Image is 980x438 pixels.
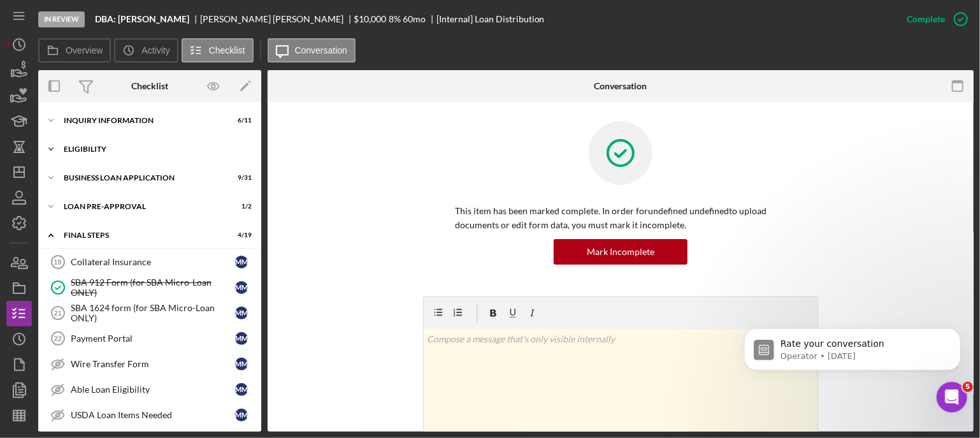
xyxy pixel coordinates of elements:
[64,117,220,124] div: INQUIRY INFORMATION
[403,14,426,24] div: 60 mo
[54,335,62,342] tspan: 22
[141,45,169,55] label: Activity
[268,38,356,62] button: Conversation
[235,383,248,396] div: M M
[45,377,255,402] a: Able Loan EligibilityMM
[54,309,62,317] tspan: 21
[64,145,245,153] div: ELIGIBILITY
[45,275,255,300] a: SBA 912 Form (for SBA Micro-Loan ONLY)MM
[389,14,401,24] div: 8 %
[235,281,248,294] div: M M
[455,204,786,233] p: This item has been marked complete. In order for undefined undefined to upload documents or edit ...
[229,174,252,182] div: 9 / 31
[209,45,245,55] label: Checklist
[71,257,235,267] div: Collateral Insurance
[64,231,220,239] div: FINAL STEPS
[587,239,654,265] div: Mark Incomplete
[45,351,255,377] a: Wire Transfer FormMM
[907,6,945,32] div: Complete
[64,174,220,182] div: BUSINESS LOAN APPLICATION
[963,382,973,392] span: 5
[71,277,235,298] div: SBA 912 Form (for SBA Micro-Loan ONLY)
[45,300,255,326] a: 21SBA 1624 form (for SBA Micro-Loan ONLY)MM
[38,38,111,62] button: Overview
[594,81,647,91] div: Conversation
[235,307,248,319] div: M M
[235,358,248,370] div: M M
[229,231,252,239] div: 4 / 19
[71,359,235,369] div: Wire Transfer Form
[45,249,255,275] a: 19Collateral InsuranceMM
[295,45,348,55] label: Conversation
[95,14,189,24] b: DBA: [PERSON_NAME]
[937,382,967,412] iframe: Intercom live chat
[71,410,235,420] div: USDA Loan Items Needed
[229,117,252,124] div: 6 / 11
[64,203,220,210] div: LOAN PRE-APPROVAL
[235,332,248,345] div: M M
[114,38,178,62] button: Activity
[229,203,252,210] div: 1 / 2
[200,14,354,24] div: [PERSON_NAME] [PERSON_NAME]
[71,384,235,395] div: Able Loan Eligibility
[45,402,255,428] a: USDA Loan Items NeededMM
[54,258,61,266] tspan: 19
[436,14,545,24] div: [Internal] Loan Distribution
[354,13,387,24] span: $10,000
[725,302,980,404] iframe: Intercom notifications message
[894,6,974,32] button: Complete
[554,239,688,265] button: Mark Incomplete
[38,11,85,27] div: In Review
[235,256,248,268] div: M M
[71,333,235,344] div: Payment Portal
[131,81,168,91] div: Checklist
[182,38,254,62] button: Checklist
[66,45,103,55] label: Overview
[45,326,255,351] a: 22Payment PortalMM
[235,409,248,421] div: M M
[71,303,235,323] div: SBA 1624 form (for SBA Micro-Loan ONLY)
